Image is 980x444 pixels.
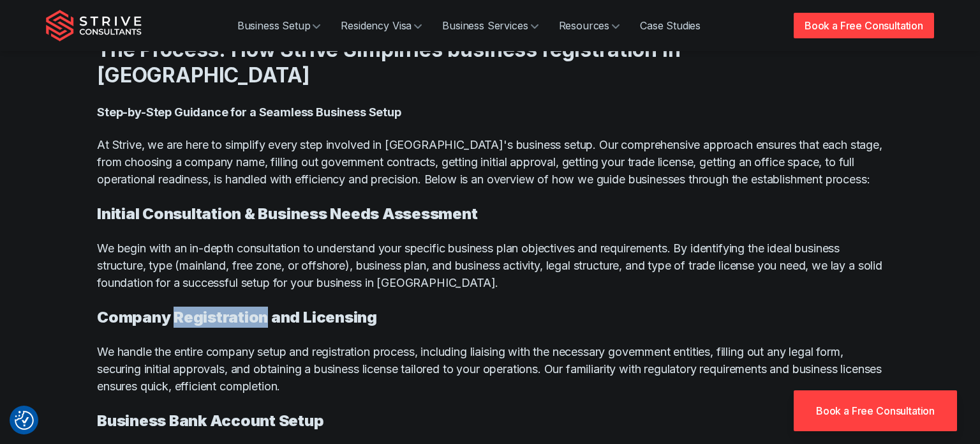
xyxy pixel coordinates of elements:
[46,10,142,42] img: Strive Consultants
[630,13,711,38] a: Case Studies
[97,204,477,223] strong: Initial Consultation & Business Needs Assessment
[97,105,401,119] strong: Step-by-Step Guidance for a Seamless Business Setup
[97,240,883,291] p: We begin with an in-depth consultation to understand your specific business plan objectives and r...
[794,390,957,431] a: Book a Free Consultation
[97,308,377,326] strong: Company Registration and Licensing
[15,411,34,430] img: Revisit consent button
[97,411,324,430] strong: Business Bank Account Setup
[330,13,432,38] a: Residency Visa
[549,13,630,38] a: Resources
[97,136,883,188] p: At Strive, we are here to simplify every step involved in [GEOGRAPHIC_DATA]'s business setup. Our...
[794,13,934,38] a: Book a Free Consultation
[432,13,548,38] a: Business Services
[227,13,331,38] a: Business Setup
[97,37,883,88] h3: The Process: How Strive Simplifies business registration in [GEOGRAPHIC_DATA]
[97,343,883,395] p: We handle the entire company setup and registration process, including liaising with the necessar...
[15,411,34,430] button: Consent Preferences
